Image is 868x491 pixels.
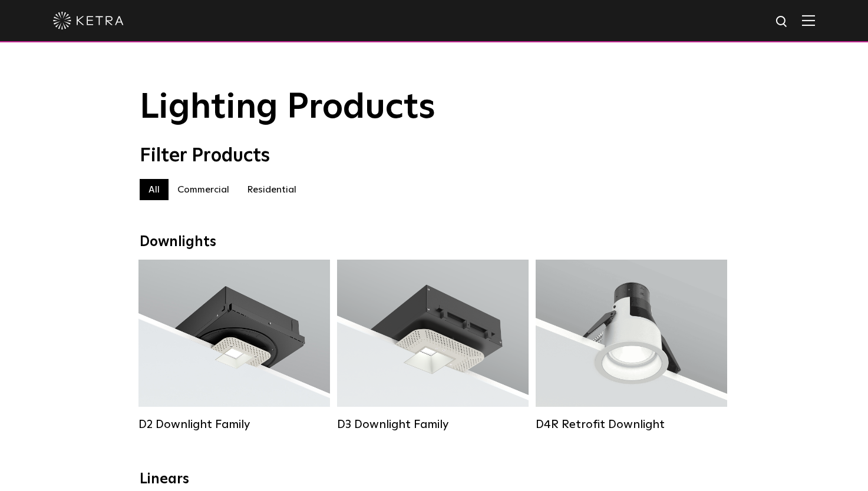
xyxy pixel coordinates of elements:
div: Downlights [140,234,729,251]
a: D4R Retrofit Downlight Lumen Output:800Colors:White / BlackBeam Angles:15° / 25° / 40° / 60°Watta... [536,260,727,432]
img: Hamburger%20Nav.svg [802,15,815,26]
a: D3 Downlight Family Lumen Output:700 / 900 / 1100Colors:White / Black / Silver / Bronze / Paintab... [337,260,529,432]
span: Lighting Products [140,90,435,125]
div: D2 Downlight Family [138,417,330,432]
div: Filter Products [140,145,729,167]
img: search icon [775,15,790,29]
div: D4R Retrofit Downlight [536,417,727,432]
div: Linears [140,471,729,488]
label: All [140,179,169,200]
img: ketra-logo-2019-white [53,12,124,29]
label: Commercial [169,179,238,200]
a: D2 Downlight Family Lumen Output:1200Colors:White / Black / Gloss Black / Silver / Bronze / Silve... [138,260,330,432]
label: Residential [238,179,305,200]
div: D3 Downlight Family [337,417,529,432]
